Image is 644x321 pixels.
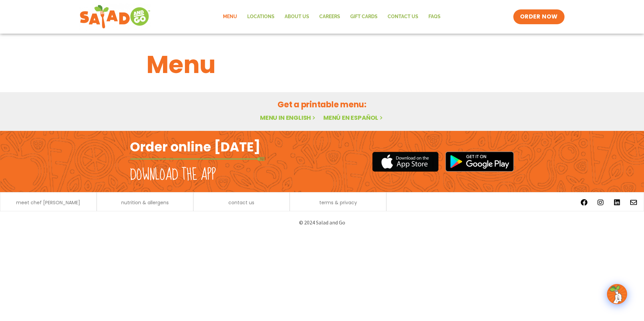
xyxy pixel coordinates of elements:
[121,200,169,205] a: nutrition & allergens
[513,9,565,24] a: ORDER NOW
[130,139,260,155] h2: Order online [DATE]
[445,151,514,172] img: google_play
[147,99,497,110] h2: Get a printable menu:
[16,200,80,205] a: meet chef [PERSON_NAME]
[280,9,314,25] a: About Us
[372,151,439,173] img: appstore
[608,285,626,304] img: wpChatIcon
[130,166,216,184] h2: Download the app
[260,113,317,122] a: Menu in English
[520,13,558,21] span: ORDER NOW
[147,46,497,83] h1: Menu
[423,9,446,25] a: FAQs
[130,157,265,161] img: fork
[218,9,242,25] a: Menu
[133,218,511,227] p: © 2024 Salad and Go
[323,113,384,122] a: Menú en español
[79,3,151,30] img: new-SAG-logo-768×292
[242,9,280,25] a: Locations
[228,200,254,205] a: contact us
[345,9,383,25] a: GIFT CARDS
[218,9,446,25] nav: Menu
[314,9,345,25] a: Careers
[383,9,423,25] a: Contact Us
[319,200,357,205] a: terms & privacy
